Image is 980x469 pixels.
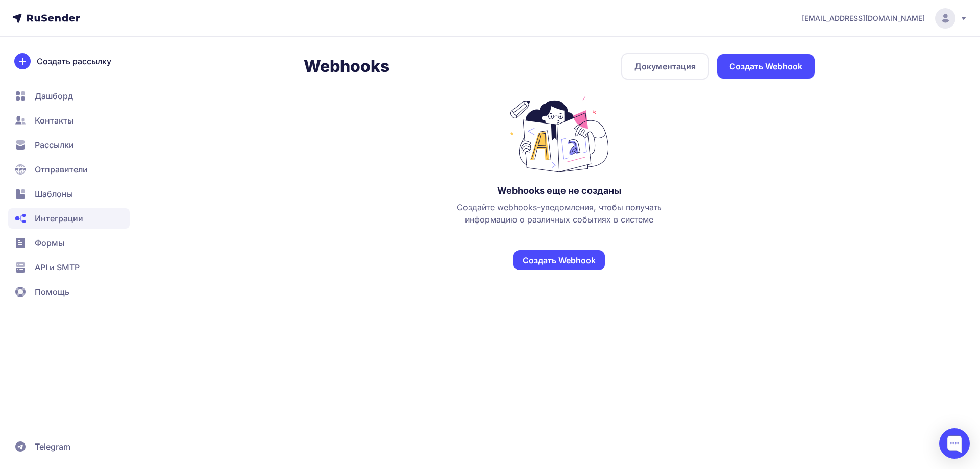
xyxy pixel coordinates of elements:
[35,139,74,151] span: Рассылки
[35,188,73,200] span: Шаблоны
[433,201,686,226] span: Создайте webhooks-уведомления, чтобы получать информацию о различных событиях в системе
[35,237,64,249] span: Формы
[8,436,130,457] a: Telegram
[35,90,73,102] span: Дашборд
[717,54,815,79] a: Создать Webhook
[35,261,80,274] span: API и SMTP
[35,163,88,176] span: Отправители
[35,440,70,453] span: Telegram
[37,55,111,67] span: Создать рассылку
[35,114,73,127] span: Контакты
[35,212,83,225] span: Интеграции
[508,96,610,172] img: no_photo
[497,185,622,197] h3: Webhooks еще не созданы
[802,13,925,23] span: [EMAIL_ADDRESS][DOMAIN_NAME]
[621,53,709,80] a: Документация
[35,286,69,298] span: Помощь
[513,250,605,270] a: Создать Webhook
[304,56,389,77] h2: Webhooks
